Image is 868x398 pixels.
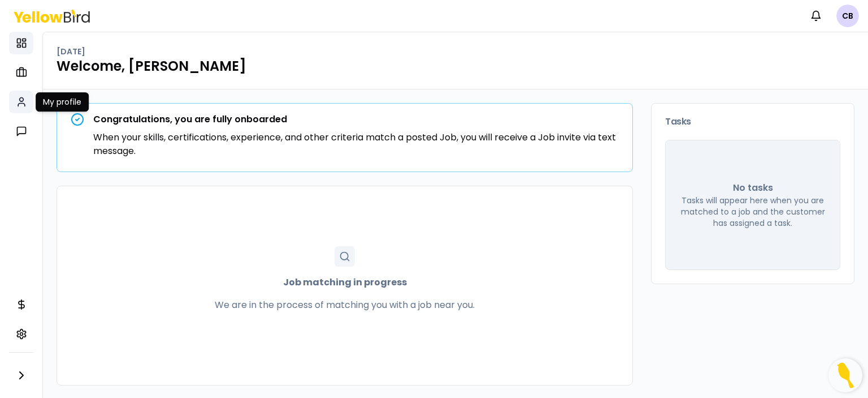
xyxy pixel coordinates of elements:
strong: Job matching in progress [283,276,407,289]
h3: Tasks [665,117,840,126]
p: No tasks [733,181,773,195]
p: We are in the process of matching you with a job near you. [215,298,475,312]
p: [DATE] [57,46,85,57]
p: Tasks will appear here when you are matched to a job and the customer has assigned a task. [679,195,826,229]
p: When your skills, certifications, experience, and other criteria match a posted Job, you will rec... [93,131,619,158]
span: CB [836,5,859,27]
strong: Congratulations, you are fully onboarded [93,113,287,126]
button: Open Resource Center [828,358,862,392]
h1: Welcome, [PERSON_NAME] [57,57,854,75]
